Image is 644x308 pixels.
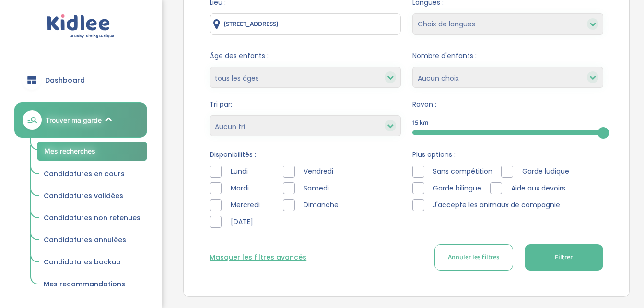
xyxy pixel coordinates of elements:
span: Mardi [226,183,253,193]
a: Candidatures backup [37,253,147,272]
span: [DATE] [226,217,257,227]
span: Garde ludique [518,166,573,177]
span: Candidatures backup [44,257,121,267]
span: Mercredi [226,200,264,210]
span: Vendredi [300,166,338,177]
span: Plus options : [412,150,603,160]
span: Candidatures en cours [44,169,125,178]
span: 15 km [412,118,429,128]
a: Candidatures validées [37,187,147,205]
span: Candidatures annulées [44,235,126,245]
span: Samedi [300,183,333,193]
span: Dimanche [300,200,343,210]
span: Mes recommandations [44,279,125,289]
a: Mes recherches [37,142,147,161]
span: J'accepte les animaux de compagnie [429,200,564,210]
span: Lundi [226,166,252,177]
a: Trouver ma garde [14,102,147,138]
span: Filtrer [555,252,573,262]
span: Trouver ma garde [46,115,102,125]
span: Sans compétition [429,166,497,177]
img: logo.svg [47,14,115,39]
input: Ville ou code postale [210,13,400,35]
span: Tri par: [210,99,400,109]
span: Nombre d'enfants : [412,51,603,61]
a: Mes recommandations [37,275,147,294]
span: Candidatures non retenues [44,213,141,223]
button: Filtrer [525,244,603,271]
span: Disponibilités : [210,150,400,160]
button: Masquer les filtres avancés [210,252,306,262]
span: Mes recherches [44,147,95,155]
a: Candidatures non retenues [37,209,147,227]
span: Dashboard [45,75,85,85]
span: Candidatures validées [44,191,123,201]
button: Annuler les filtres [434,244,513,271]
span: Âge des enfants : [210,51,400,61]
span: Aide aux devoirs [507,183,569,193]
span: Annuler les filtres [448,252,499,262]
span: Garde bilingue [429,183,486,193]
a: Candidatures en cours [37,165,147,183]
a: Dashboard [14,63,147,97]
span: Rayon : [412,99,603,109]
a: Candidatures annulées [37,231,147,249]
